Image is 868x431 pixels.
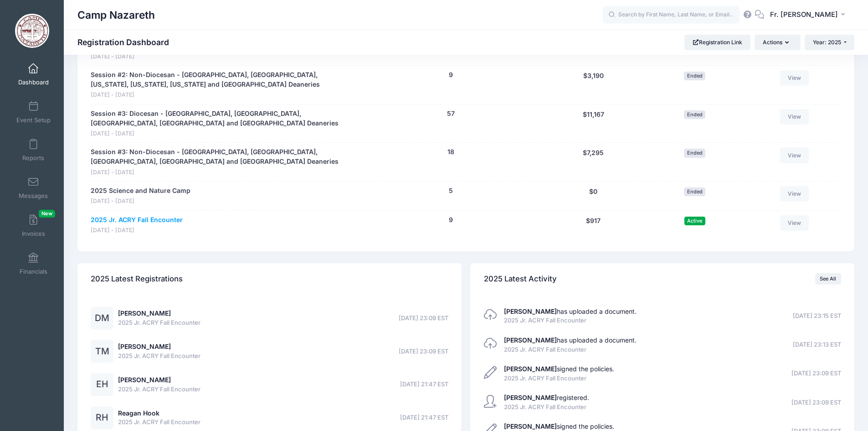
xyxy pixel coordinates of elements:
strong: [PERSON_NAME] [504,336,557,344]
a: DM [91,315,113,322]
a: Dashboard [12,58,55,90]
span: [DATE] 21:47 EST [400,413,448,422]
span: 2025 Jr. ACRY Fall Encounter [118,385,200,394]
button: 5 [449,186,453,196]
span: [DATE] - [DATE] [91,52,356,61]
span: Ended [684,72,705,80]
div: RH [91,406,113,429]
span: [DATE] - [DATE] [91,91,356,99]
strong: [PERSON_NAME] [504,307,557,315]
span: 2025 Jr. ACRY Fall Encounter [504,345,637,354]
div: $0 [541,186,646,206]
span: Financials [20,268,47,275]
a: 2025 Science and Nature Camp [91,186,190,196]
a: [PERSON_NAME]signed the policies. [504,365,614,373]
span: [DATE] - [DATE] [91,168,356,177]
span: [DATE] - [DATE] [91,197,190,206]
a: Session #3: Non-Diocesan - [GEOGRAPHIC_DATA], [GEOGRAPHIC_DATA], [GEOGRAPHIC_DATA], [GEOGRAPHIC_D... [91,147,356,166]
span: Invoices [22,230,45,238]
h1: Camp Nazareth [77,5,155,26]
strong: [PERSON_NAME] [504,422,557,430]
strong: [PERSON_NAME] [504,365,557,373]
span: [DATE] 23:15 EST [793,312,841,321]
a: See All [815,273,841,284]
a: [PERSON_NAME] [118,343,171,350]
strong: [PERSON_NAME] [504,394,557,401]
div: $7,295 [541,147,646,177]
a: [PERSON_NAME]has uploaded a document. [504,307,637,315]
div: $3,190 [541,70,646,99]
h1: Registration Dashboard [77,37,177,47]
a: RH [91,414,113,422]
a: [PERSON_NAME]registered. [504,394,589,401]
a: View [780,186,809,202]
a: [PERSON_NAME] [118,309,171,317]
span: [DATE] 23:09 EST [791,369,841,378]
button: Year: 2025 [805,35,854,50]
div: $11,167 [541,109,646,138]
span: 2025 Jr. ACRY Fall Encounter [118,318,200,327]
a: Event Setup [12,96,55,128]
span: [DATE] - [DATE] [91,130,356,138]
div: $917 [541,215,646,235]
a: [PERSON_NAME]has uploaded a document. [504,336,637,344]
span: [DATE] 23:13 EST [793,340,841,349]
span: Reports [22,154,44,162]
a: Registration Link [684,35,750,50]
span: Event Setup [16,116,51,124]
span: Year: 2025 [813,39,841,46]
span: Active [684,217,705,225]
a: Reagan Hook [118,409,159,417]
button: Fr. [PERSON_NAME] [764,5,854,26]
a: [PERSON_NAME] [118,376,171,384]
span: 2025 Jr. ACRY Fall Encounter [504,316,637,325]
span: Ended [684,187,705,196]
a: View [780,147,809,163]
span: Dashboard [18,78,49,86]
button: 18 [447,147,454,157]
div: DM [91,307,113,330]
a: EH [91,381,113,389]
a: TM [91,348,113,356]
a: InvoicesNew [12,210,55,242]
span: [DATE] 23:09 EST [791,398,841,407]
a: Messages [12,172,55,204]
span: Fr. [PERSON_NAME] [770,10,838,20]
a: View [780,109,809,125]
span: 2025 Jr. ACRY Fall Encounter [118,352,200,361]
span: 2025 Jr. ACRY Fall Encounter [504,374,614,383]
h4: 2025 Latest Activity [484,266,557,292]
button: Actions [755,35,800,50]
h4: 2025 Latest Registrations [91,266,183,292]
span: New [39,210,55,218]
img: Camp Nazareth [15,14,49,48]
span: Ended [684,110,705,119]
span: Ended [684,149,705,157]
button: 57 [447,109,455,119]
span: [DATE] 23:09 EST [399,347,448,356]
span: 2025 Jr. ACRY Fall Encounter [118,418,200,427]
div: TM [91,340,113,363]
span: Messages [19,192,48,200]
a: Reports [12,134,55,166]
a: View [780,215,809,231]
button: 9 [449,215,453,225]
span: [DATE] 21:47 EST [400,380,448,389]
input: Search by First Name, Last Name, or Email... [603,6,740,24]
a: Financials [12,248,55,280]
a: Session #3: Diocesan - [GEOGRAPHIC_DATA], [GEOGRAPHIC_DATA], [GEOGRAPHIC_DATA], [GEOGRAPHIC_DATA]... [91,109,356,128]
span: [DATE] - [DATE] [91,226,183,235]
a: [PERSON_NAME]signed the policies. [504,422,614,430]
span: 2025 Jr. ACRY Fall Encounter [504,403,589,412]
div: EH [91,373,113,396]
span: [DATE] 23:09 EST [399,314,448,323]
a: 2025 Jr. ACRY Fall Encounter [91,215,183,225]
a: View [780,70,809,86]
a: Session #2: Non-Diocesan - [GEOGRAPHIC_DATA], [GEOGRAPHIC_DATA], [US_STATE], [US_STATE], [US_STAT... [91,70,356,89]
button: 9 [449,70,453,80]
